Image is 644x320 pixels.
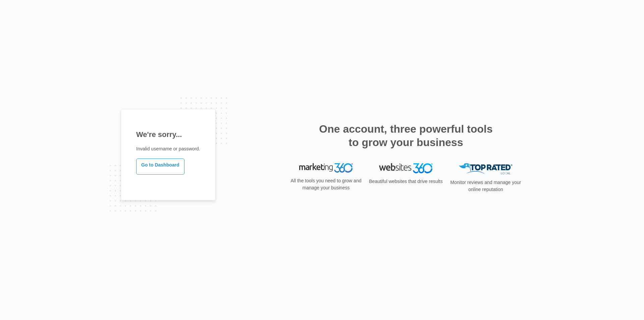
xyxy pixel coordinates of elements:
[288,177,364,191] p: All the tools you need to grow and manage your business
[136,145,200,152] p: Invalid username or password.
[368,178,443,185] p: Beautiful websites that drive results
[459,163,513,174] img: Top Rated Local
[317,122,495,149] h2: One account, three powerful tools to grow your business
[299,163,353,173] img: Marketing 360
[136,129,200,140] h1: We're sorry...
[448,179,523,193] p: Monitor reviews and manage your online reputation
[379,163,433,173] img: Websites 360
[136,158,184,175] a: Go to Dashboard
